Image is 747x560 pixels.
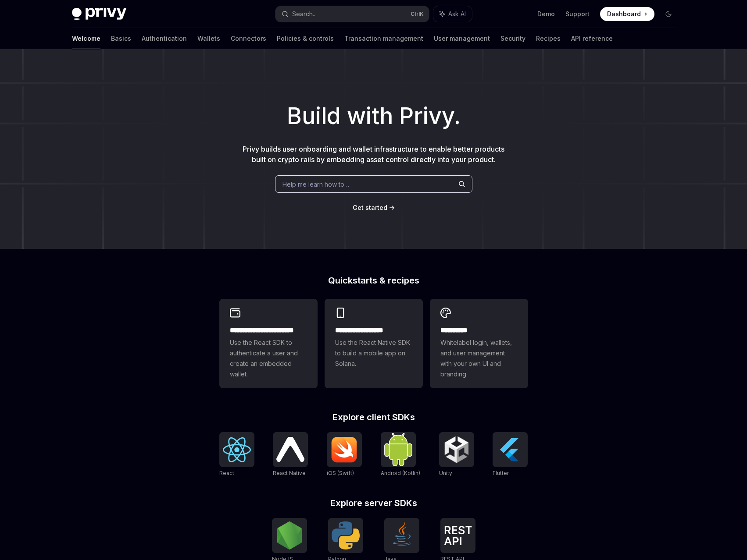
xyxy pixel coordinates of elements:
span: Use the React SDK to authenticate a user and create an embedded wallet. [230,337,307,379]
span: Dashboard [607,10,641,18]
span: Get started [353,204,387,211]
a: API reference [571,28,613,49]
h2: Explore client SDKs [219,413,528,422]
img: Flutter [496,436,524,464]
a: React NativeReact Native [273,432,308,478]
a: Policies & controls [277,28,334,49]
h1: Build with Privy. [14,99,733,133]
img: iOS (Swift) [330,436,358,463]
span: Help me learn how to… [282,180,349,189]
a: Authentication [142,28,187,49]
h2: Explore server SDKs [219,499,528,507]
span: Android (Kotlin) [381,470,420,476]
span: Flutter [493,470,509,476]
a: Get started [353,203,387,212]
a: User management [434,28,490,49]
span: Unity [439,470,452,476]
img: Java [388,521,416,549]
button: Ask AI [433,6,472,22]
span: Privy builds user onboarding and wallet infrastructure to enable better products built on crypto ... [243,145,504,164]
img: Python [332,521,360,549]
span: Use the React Native SDK to build a mobile app on Solana. [335,337,412,369]
span: Whitelabel login, wallets, and user management with your own UI and branding. [440,337,518,379]
span: iOS (Swift) [327,470,354,476]
a: **** **** **** ***Use the React Native SDK to build a mobile app on Solana. [325,299,423,388]
span: React [219,470,234,476]
button: Search...CtrlK [275,6,429,22]
a: Connectors [231,28,266,49]
a: Welcome [72,28,100,49]
a: Recipes [536,28,561,49]
a: Android (Kotlin)Android (Kotlin) [381,432,420,478]
a: Security [500,28,525,49]
a: Wallets [197,28,220,49]
a: FlutterFlutter [493,432,528,478]
img: Unity [443,436,471,464]
span: React Native [273,470,306,476]
span: Ask AI [448,10,466,18]
button: Toggle dark mode [661,7,676,21]
a: Support [565,10,590,18]
a: Dashboard [600,7,654,21]
img: dark logo [72,8,126,20]
img: Android (Kotlin) [384,433,412,466]
a: iOS (Swift)iOS (Swift) [327,432,362,478]
a: UnityUnity [439,432,474,478]
div: Search... [292,9,317,19]
span: Ctrl K [411,11,424,18]
img: REST API [444,526,472,545]
a: Basics [111,28,131,49]
img: React Native [276,437,304,462]
a: **** *****Whitelabel login, wallets, and user management with your own UI and branding. [430,299,528,388]
a: Demo [537,10,555,18]
a: ReactReact [219,432,254,478]
img: NodeJS [275,521,304,549]
h2: Quickstarts & recipes [219,276,528,285]
img: React [223,437,251,462]
a: Transaction management [344,28,423,49]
